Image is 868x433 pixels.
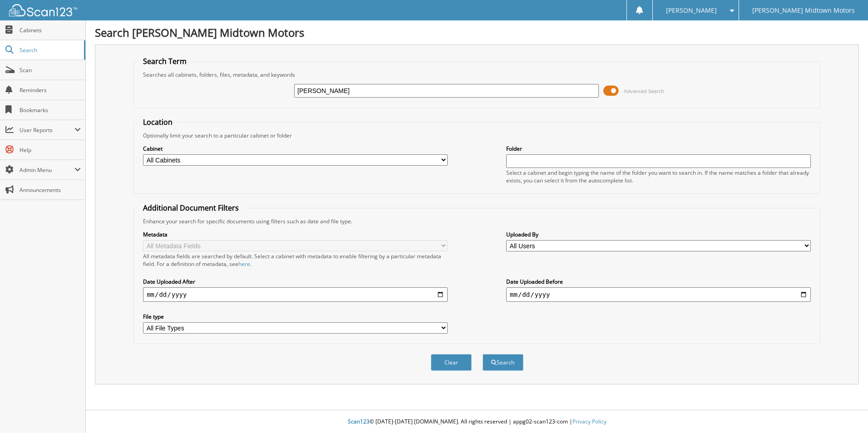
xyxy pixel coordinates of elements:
label: File type [143,313,448,320]
input: end [506,287,811,302]
legend: Location [138,117,177,127]
iframe: Chat Widget [823,389,868,433]
span: Bookmarks [20,106,81,114]
legend: Additional Document Filters [138,203,243,213]
label: Folder [506,145,811,153]
span: Advanced Search [624,88,664,94]
div: Optionally limit your search to a particular cabinet or folder [138,132,815,139]
button: Clear [431,354,472,371]
label: Uploaded By [506,231,811,238]
span: Scan123 [348,418,370,425]
div: All metadata fields are searched by default. Select a cabinet with metadata to enable filtering b... [143,252,448,268]
span: Cabinets [20,26,81,34]
div: Select a cabinet and begin typing the name of the folder you want to search in. If the name match... [506,169,811,184]
div: Enhance your search for specific documents using filters such as date and file type. [138,217,815,225]
h1: Search [PERSON_NAME] Midtown Motors [95,25,859,40]
span: Search [20,46,79,54]
legend: Search Term [138,56,191,66]
label: Cabinet [143,145,448,153]
span: User Reports [20,126,74,134]
a: Privacy Policy [572,418,607,425]
span: Scan [20,66,81,74]
span: Reminders [20,86,81,94]
span: Announcements [20,186,81,194]
div: © [DATE]-[DATE] [DOMAIN_NAME]. All rights reserved | appg02-scan123-com | [86,411,868,433]
label: Metadata [143,231,448,238]
button: Search [483,354,523,371]
label: Date Uploaded After [143,278,448,285]
label: Date Uploaded Before [506,278,811,285]
span: [PERSON_NAME] Midtown Motors [752,8,855,13]
span: Admin Menu [20,166,74,174]
input: start [143,287,448,302]
a: here [238,260,250,268]
img: scan123-logo-white.svg [9,4,77,16]
span: Help [20,146,81,154]
span: [PERSON_NAME] [666,8,717,13]
div: Searches all cabinets, folders, files, metadata, and keywords [138,71,815,79]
